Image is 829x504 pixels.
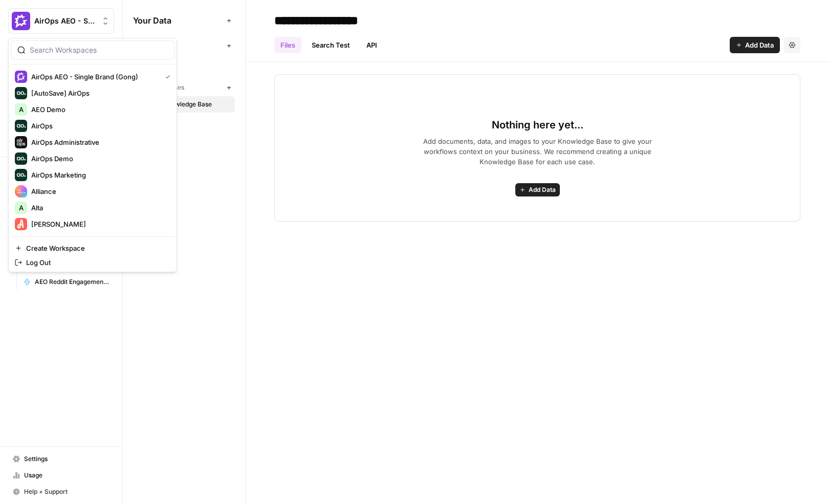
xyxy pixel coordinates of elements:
span: Gong [149,58,230,67]
a: Gong [133,54,235,71]
span: A [19,104,24,115]
a: Usage [8,467,114,484]
span: Create Workspace [26,243,166,253]
span: AEO Reddit Engagement - Fork [35,277,110,287]
a: Settings [8,451,114,467]
span: Help + Support [24,487,110,496]
span: A [19,203,24,213]
img: Angi Logo [15,218,27,230]
span: AirOps Administrative [31,137,166,147]
span: Usage [24,471,110,480]
button: Workspace: AirOps AEO - Single Brand (Gong) [8,8,114,34]
span: AirOps AEO - Single Brand (Gong) [31,72,157,82]
img: AirOps Logo [15,120,27,132]
span: New Knowledge Base [149,100,230,109]
img: AirOps Administrative Logo [15,136,27,148]
a: New Knowledge Base [133,96,235,113]
span: Your Data [133,14,223,27]
span: Add Data [745,40,774,50]
button: Add Data [515,183,560,196]
a: Log Out [11,255,174,270]
span: AEO Demo [31,104,166,115]
span: Log Out [26,257,166,268]
img: AirOps Demo Logo [15,152,27,165]
img: AirOps AEO - Single Brand (Gong) Logo [15,71,27,83]
button: Add Data [730,37,780,53]
span: AirOps AEO - Single Brand (Gong) [34,16,96,26]
span: Add documents, data, and images to your Knowledge Base to give your workflows context on your bus... [406,136,668,167]
span: Settings [24,454,110,464]
div: Workspace: AirOps AEO - Single Brand (Gong) [8,38,177,272]
span: Add Data [529,185,556,194]
span: AirOps Marketing [31,170,166,180]
input: Search Workspaces [30,45,168,55]
span: [AutoSave] AirOps [31,88,166,98]
a: API [360,37,383,53]
a: Search Test [306,37,356,53]
img: AirOps AEO - Single Brand (Gong) Logo [12,12,30,30]
a: AEO Reddit Engagement - Fork [19,274,114,290]
img: Alliance Logo [15,185,27,198]
img: AirOps Marketing Logo [15,169,27,181]
span: Nothing here yet... [492,118,583,132]
span: AirOps Demo [31,154,166,164]
a: Create Workspace [11,241,174,255]
span: Alliance [31,186,166,196]
a: Files [274,37,301,53]
span: AirOps [31,121,166,131]
button: Help + Support [8,484,114,500]
span: Alta [31,203,166,213]
span: [PERSON_NAME] [31,219,166,229]
img: [AutoSave] AirOps Logo [15,87,27,99]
